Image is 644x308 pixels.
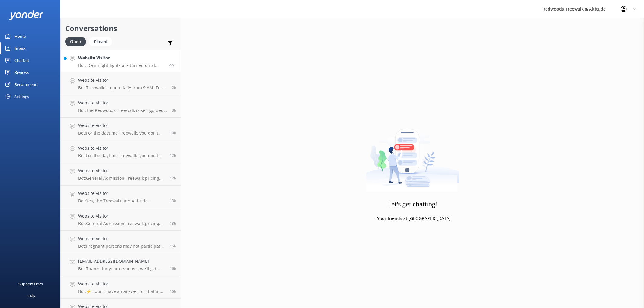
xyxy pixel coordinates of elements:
[78,85,167,90] p: Bot: Treewalk is open daily from 9 AM. For last ticket sold times, please check our website FAQs ...
[78,235,165,242] h4: Website Visitor
[9,10,44,20] img: yonder-white-logo.png
[61,140,181,163] a: Website VisitorBot:For the daytime Treewalk, you don't need to book for exact dates and times as ...
[14,66,29,78] div: Reviews
[78,258,165,265] h4: [EMAIL_ADDRESS][DOMAIN_NAME]
[78,281,165,287] h4: Website Visitor
[170,153,176,158] span: Sep 22 2025 09:56pm (UTC +12:00) Pacific/Auckland
[374,215,451,222] p: - Your friends at [GEOGRAPHIC_DATA]
[78,266,165,271] p: Bot: Thanks for your response, we'll get back to you as soon as we can during opening hours.
[388,199,437,209] h3: Let's get chatting!
[61,231,181,253] a: Website VisitorBot:Pregnant persons may not participate on Altitude, but they can participate on ...
[78,153,165,158] p: Bot: For the daytime Treewalk, you don't need to book for exact dates and times as it is General ...
[172,85,176,90] span: Sep 23 2025 07:45am (UTC +12:00) Pacific/Auckland
[14,54,29,66] div: Chatbot
[14,30,26,42] div: Home
[78,100,167,106] h4: Website Visitor
[78,167,165,174] h4: Website Visitor
[78,55,164,61] h4: Website Visitor
[65,38,89,45] a: Open
[78,243,165,249] p: Bot: Pregnant persons may not participate on Altitude, but they can participate on the Treewalk. ...
[78,108,167,113] p: Bot: The Redwoods Treewalk is self-guided and takes approximately 30-40 minutes to complete.
[61,95,181,118] a: Website VisitorBot:The Redwoods Treewalk is self-guided and takes approximately 30-40 minutes to ...
[78,176,165,181] p: Bot: General Admission Treewalk pricing starts at $42 for adults (16+ years) and $26 for children...
[78,198,165,204] p: Bot: Yes, the Treewalk and Altitude experiences are great all-weather activities. The forest is o...
[78,289,165,294] p: Bot: ⚡ I don't have an answer for that in my knowledge base. Please try and rephrase your questio...
[78,145,165,151] h4: Website Visitor
[170,221,176,226] span: Sep 22 2025 08:51pm (UTC +12:00) Pacific/Auckland
[78,122,165,129] h4: Website Visitor
[89,38,115,45] a: Closed
[170,198,176,203] span: Sep 22 2025 09:08pm (UTC +12:00) Pacific/Auckland
[19,278,43,290] div: Support Docs
[61,276,181,299] a: Website VisitorBot:⚡ I don't have an answer for that in my knowledge base. Please try and rephras...
[78,213,165,219] h4: Website Visitor
[61,118,181,140] a: Website VisitorBot:For the daytime Treewalk, you don't need to book in advance as it is General A...
[78,77,167,84] h4: Website Visitor
[170,289,176,294] span: Sep 22 2025 06:19pm (UTC +12:00) Pacific/Auckland
[27,290,35,302] div: Help
[61,186,181,208] a: Website VisitorBot:Yes, the Treewalk and Altitude experiences are great all-weather activities. T...
[65,23,176,34] h2: Conversations
[366,116,459,192] img: artwork of a man stealing a conversation from at giant smartphone
[61,50,181,72] a: Website VisitorBot:- Our night lights are turned on at sunset, and the night walk starts 20 minut...
[14,42,26,54] div: Inbox
[78,190,165,197] h4: Website Visitor
[14,90,29,103] div: Settings
[61,253,181,276] a: [EMAIL_ADDRESS][DOMAIN_NAME]Bot:Thanks for your response, we'll get back to you as soon as we can...
[170,266,176,271] span: Sep 22 2025 06:29pm (UTC +12:00) Pacific/Auckland
[172,108,176,113] span: Sep 23 2025 07:26am (UTC +12:00) Pacific/Auckland
[89,37,112,46] div: Closed
[61,72,181,95] a: Website VisitorBot:Treewalk is open daily from 9 AM. For last ticket sold times, please check our...
[61,208,181,231] a: Website VisitorBot:General Admission Treewalk pricing starts at $42 for adults (16+ years) and $2...
[78,221,165,226] p: Bot: General Admission Treewalk pricing starts at $42 for adults (16+ years) and $26 for children...
[78,130,165,136] p: Bot: For the daytime Treewalk, you don't need to book in advance as it is General Admission, and ...
[14,78,37,90] div: Recommend
[170,130,176,135] span: Sep 23 2025 12:14am (UTC +12:00) Pacific/Auckland
[170,176,176,181] span: Sep 22 2025 09:39pm (UTC +12:00) Pacific/Auckland
[170,243,176,249] span: Sep 22 2025 07:17pm (UTC +12:00) Pacific/Auckland
[78,63,164,68] p: Bot: - Our night lights are turned on at sunset, and the night walk starts 20 minutes thereafter....
[169,62,176,68] span: Sep 23 2025 10:11am (UTC +12:00) Pacific/Auckland
[65,37,86,46] div: Open
[61,163,181,186] a: Website VisitorBot:General Admission Treewalk pricing starts at $42 for adults (16+ years) and $2...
